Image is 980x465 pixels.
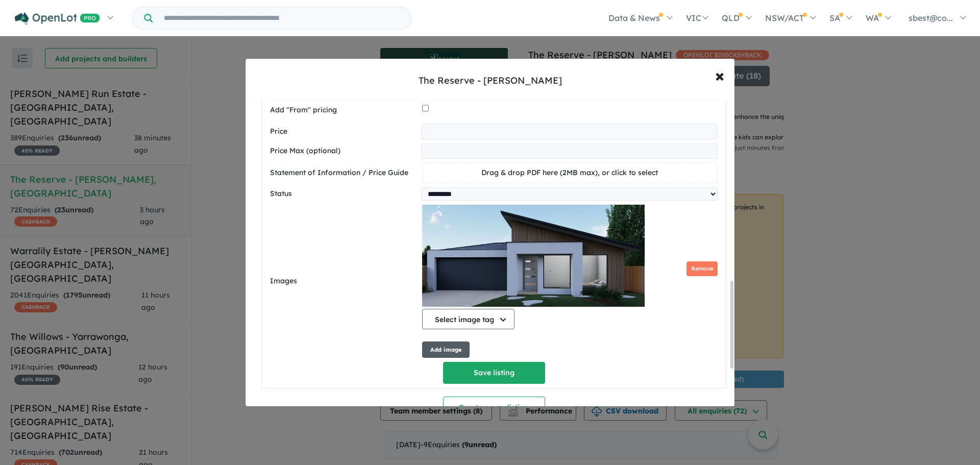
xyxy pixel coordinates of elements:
label: Statement of Information / Price Guide [270,167,418,179]
button: Create a new listing [443,397,545,419]
span: sbest@co... [909,13,953,23]
div: The Reserve - [PERSON_NAME] [419,74,562,87]
input: Try estate name, suburb, builder or developer [155,7,409,29]
label: Status [270,188,417,200]
label: Price Max (optional) [270,145,417,157]
button: Select image tag [422,309,514,329]
button: Remove [687,261,718,276]
label: Images [270,275,418,287]
img: Openlot PRO Logo White [15,12,100,25]
span: × [715,64,724,86]
img: wcIYFo4SIoafwAAAABJRU5ErkJggg== [422,205,645,307]
label: Add "From" pricing [270,104,418,116]
span: Drag & drop PDF here (2MB max), or click to select [481,168,658,177]
label: Price [270,126,417,138]
button: Add image [422,341,470,358]
button: Save listing [443,362,545,384]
